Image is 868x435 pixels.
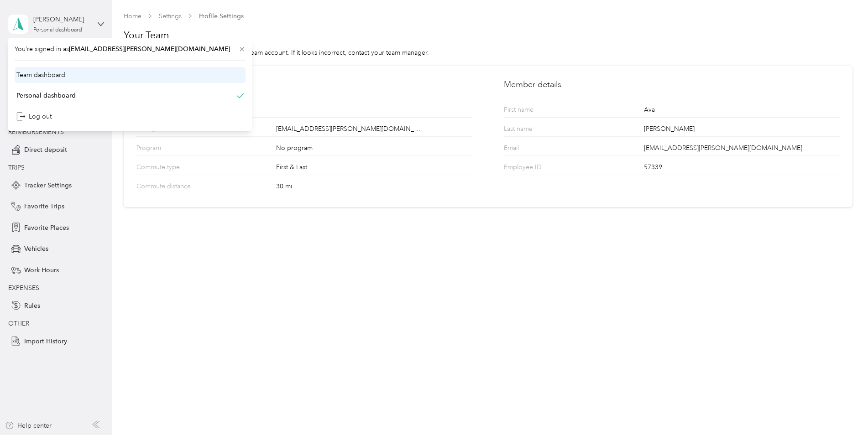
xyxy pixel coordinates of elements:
[24,301,40,311] span: Rules
[136,162,207,175] p: Commute type
[276,181,472,194] div: 30 mi
[24,244,48,254] span: Vehicles
[69,45,230,53] span: [EMAIL_ADDRESS][PERSON_NAME][DOMAIN_NAME]
[8,284,39,292] span: EXPENSES
[644,162,840,175] div: 57339
[24,202,64,211] span: Favorite Trips
[644,124,840,136] div: [PERSON_NAME]
[644,143,840,155] div: [EMAIL_ADDRESS][PERSON_NAME][DOMAIN_NAME]
[817,384,868,435] iframe: Everlance-gr Chat Button Frame
[124,29,852,41] h1: Your Team
[504,162,574,175] p: Employee ID
[276,162,472,175] div: First & Last
[136,143,207,155] p: Program
[504,78,839,91] h2: Member details
[24,265,59,275] span: Work Hours
[16,91,76,100] div: Personal dashboard
[33,15,90,24] div: [PERSON_NAME]
[644,105,840,117] div: Ava
[124,12,141,20] a: Home
[504,143,574,155] p: Email
[504,124,574,136] p: Last name
[33,27,82,33] div: Personal dashboard
[8,320,29,327] span: OTHER
[16,70,65,80] div: Team dashboard
[8,128,64,136] span: REIMBURSEMENTS
[276,143,472,155] div: No program
[199,11,244,21] span: Profile Settings
[24,223,69,233] span: Favorite Places
[159,12,182,20] a: Settings
[24,145,67,155] span: Direct deposit
[16,112,52,121] div: Log out
[504,105,574,117] p: First name
[276,124,423,134] span: [EMAIL_ADDRESS][PERSON_NAME][DOMAIN_NAME]
[24,337,67,346] span: Import History
[124,48,852,57] div: This is the information associated with your team account. If it looks incorrect, contact your te...
[8,164,25,171] span: TRIPS
[136,78,472,91] h2: Team details
[136,181,207,194] p: Commute distance
[24,181,72,190] span: Tracker Settings
[15,44,246,54] span: You’re signed in as
[5,421,52,430] button: Help center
